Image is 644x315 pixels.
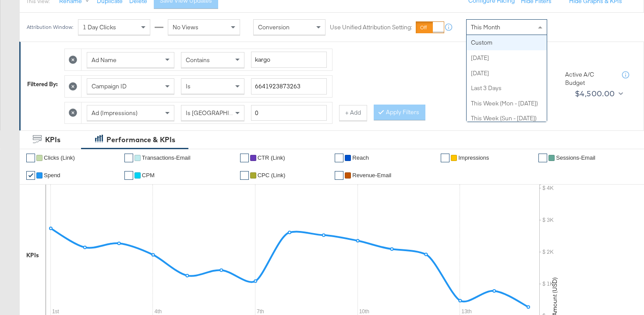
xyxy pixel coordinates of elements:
a: ✔ [335,171,343,180]
span: Transactions-Email [142,154,191,161]
a: ✔ [538,154,547,162]
span: Is [186,82,191,90]
div: KPIs [26,251,39,259]
a: ✔ [26,154,35,162]
span: Conversion [258,23,290,31]
div: Active A/C Budget [565,70,613,87]
div: [DATE] [467,66,547,81]
a: ✔ [240,154,249,162]
a: ✔ [124,154,133,162]
span: 1 Day Clicks [83,23,116,31]
span: Is [GEOGRAPHIC_DATA] [186,109,253,117]
input: Enter a number [251,105,327,121]
label: Use Unified Attribution Setting: [330,23,412,31]
div: Custom [467,35,547,50]
div: This Week (Mon - [DATE]) [467,96,547,111]
a: ✔ [335,154,343,162]
span: CTR (Link) [258,154,285,161]
span: This Month [471,23,500,31]
a: ✔ [441,154,449,162]
input: Enter a search term [251,52,327,68]
div: Attribution Window: [26,24,74,30]
button: + Add [339,105,367,121]
span: Clicks (Link) [44,154,75,161]
span: Sessions-Email [556,154,595,161]
div: Performance & KPIs [106,135,175,145]
span: Impressions [458,154,489,161]
input: Enter a search term [251,78,327,94]
div: $4,500.00 [575,87,615,100]
span: CPM [142,172,155,178]
span: No Views [173,23,198,31]
div: KPIs [45,135,60,145]
span: Campaign ID [92,82,127,90]
a: ✔ [124,171,133,180]
span: CPC (Link) [258,172,286,178]
span: Reach [352,154,369,161]
a: ✔ [240,171,249,180]
span: Ad Name [92,56,117,64]
a: ✔ [26,171,35,180]
div: [DATE] [467,50,547,66]
div: Last 3 Days [467,80,547,96]
span: Contains [186,56,210,64]
span: Ad (Impressions) [92,109,138,117]
span: Revenue-Email [352,172,391,178]
button: $4,500.00 [571,87,625,101]
span: Spend [44,172,60,178]
div: This Week (Sun - [DATE]) [467,111,547,126]
div: Filtered By: [27,80,58,88]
